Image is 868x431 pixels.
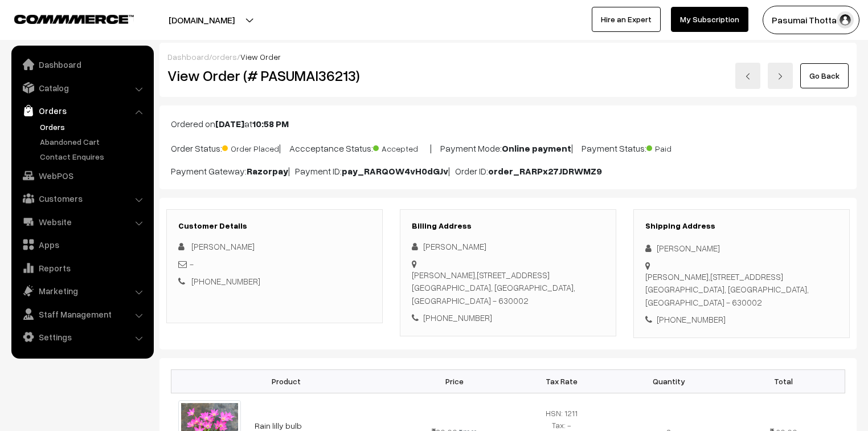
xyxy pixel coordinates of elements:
p: Ordered on at [171,117,845,131]
a: Staff Management [14,304,150,324]
a: COMMMERCE [14,11,114,25]
b: Online payment [502,143,571,154]
div: [PERSON_NAME],[STREET_ADDRESS] [GEOGRAPHIC_DATA], [GEOGRAPHIC_DATA], [GEOGRAPHIC_DATA] - 630002 [412,269,604,307]
a: Orders [14,100,150,121]
h3: Shipping Address [645,221,838,231]
a: Marketing [14,280,150,301]
b: order_RARPx27JDRWMZ9 [488,165,602,177]
div: [PHONE_NUMBER] [412,311,604,324]
th: Tax Rate [508,369,615,393]
span: [PERSON_NAME] [191,241,255,251]
h3: Customer Details [178,221,371,231]
span: Paid [646,140,703,154]
img: right-arrow.png [777,73,784,80]
a: WebPOS [14,165,150,186]
img: COMMMERCE [14,15,134,23]
div: [PHONE_NUMBER] [645,313,838,326]
a: Customers [14,188,150,209]
button: Pasumai Thotta… [763,6,859,34]
span: Order Placed [222,140,279,154]
img: user [837,11,854,29]
a: Settings [14,327,150,347]
h2: View Order (# PASUMAI36213) [167,67,383,84]
a: Orders [37,121,150,133]
p: Payment Gateway: | Payment ID: | Order ID: [171,164,845,178]
img: left-arrow.png [744,73,751,80]
b: pay_RARQOW4vH0dGJv [342,165,448,177]
a: Catalog [14,78,150,98]
th: Price [401,369,508,393]
b: [DATE] [215,118,244,129]
span: HSN: 1211 Tax: - [546,408,578,430]
a: Rain lilly bulb [255,421,302,430]
a: Contact Enquires [37,151,150,162]
th: Product [171,369,401,393]
b: 10:58 PM [252,118,289,129]
a: Reports [14,258,150,278]
a: Website [14,212,150,232]
b: Razorpay [247,165,288,177]
a: Abandoned Cart [37,136,150,148]
h3: Billing Address [412,221,604,231]
p: Order Status: | Accceptance Status: | Payment Mode: | Payment Status: [171,140,845,155]
a: Dashboard [14,54,150,75]
a: Hire an Expert [592,7,661,32]
div: [PERSON_NAME] [645,242,838,255]
a: Dashboard [167,52,209,62]
button: [DOMAIN_NAME] [129,6,275,34]
span: Accepted [373,140,430,154]
div: / / [167,51,849,63]
div: - [178,258,371,271]
span: View Order [240,52,281,62]
th: Quantity [615,369,722,393]
th: Total [722,369,845,393]
div: [PERSON_NAME],[STREET_ADDRESS] [GEOGRAPHIC_DATA], [GEOGRAPHIC_DATA], [GEOGRAPHIC_DATA] - 630002 [645,270,838,309]
a: orders [212,52,237,62]
a: My Subscription [671,7,748,32]
a: Go Back [800,63,849,88]
a: Apps [14,234,150,255]
a: [PHONE_NUMBER] [191,276,260,286]
div: [PERSON_NAME] [412,240,604,253]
